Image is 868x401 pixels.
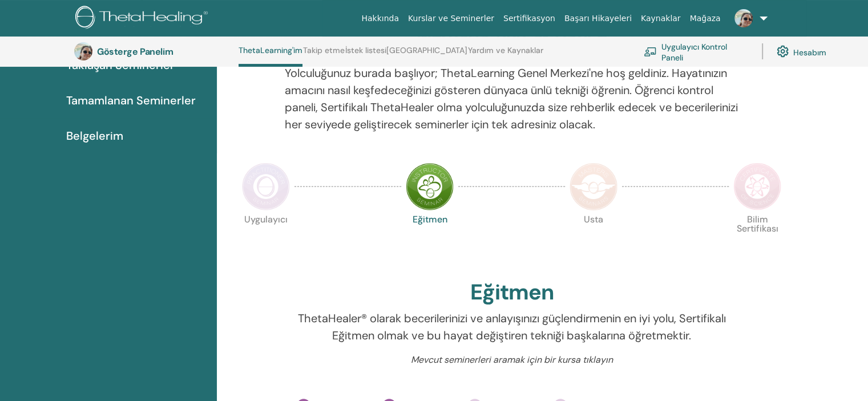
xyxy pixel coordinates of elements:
[386,46,467,64] a: [GEOGRAPHIC_DATA]
[244,213,288,225] font: Uygulayıcı
[641,14,681,23] font: Kaynaklar
[685,8,725,29] a: Mağaza
[584,213,603,225] font: Usta
[468,46,543,64] a: Yardım ve Kaynaklar
[560,8,636,29] a: Başarı Hikayeleri
[411,354,613,366] font: Mevcut seminerleri aramak için bir kursa tıklayın
[386,45,467,55] font: [GEOGRAPHIC_DATA]
[303,45,345,55] font: Takip etme
[644,47,657,56] img: chalkboard-teacher.svg
[285,66,738,132] font: Yolculuğunuz burada başlıyor; ThetaLearning Genel Merkezi'ne hoş geldiniz. Hayatınızın amacını na...
[361,14,399,23] font: Hakkında
[503,14,555,23] font: Sertifikasyon
[345,45,386,55] font: İstek listesi
[777,43,789,60] img: cog.svg
[97,46,173,58] font: Gösterge Panelim
[66,128,123,143] font: Belgelerim
[661,41,727,62] font: Uygulayıcı Kontrol Paneli
[406,163,454,210] img: Eğitmen
[689,14,720,23] font: Mağaza
[239,45,302,55] font: ThetaLearning'im
[470,278,554,306] font: Eğitmen
[75,6,212,31] img: logo.png
[413,213,447,225] font: Eğitmen
[734,9,753,27] img: default.jpg
[408,14,494,23] font: Kurslar ve Seminerler
[74,42,92,60] img: default.jpg
[303,46,345,64] a: Takip etme
[66,93,196,108] font: Tamamlanan Seminerler
[242,163,290,210] img: Uygulayıcı
[357,8,403,29] a: Hakkında
[793,47,826,57] font: Hesabım
[66,58,175,72] font: Yaklaşan Seminerler
[468,45,543,55] font: Yardım ve Kaynaklar
[737,213,778,234] font: Bilim Sertifikası
[636,8,685,29] a: Kaynaklar
[298,311,726,343] font: ThetaHealer® olarak becerilerinizi ve anlayışınızı güçlendirmenin en iyi yolu, Sertifikalı Eğitme...
[644,39,748,64] a: Uygulayıcı Kontrol Paneli
[564,14,632,23] font: Başarı Hikayeleri
[499,8,560,29] a: Sertifikasyon
[345,46,386,64] a: İstek listesi
[239,46,302,67] a: ThetaLearning'im
[777,39,826,64] a: Hesabım
[733,163,781,210] img: Bilim Sertifikası
[570,163,617,210] img: Usta
[403,8,499,29] a: Kurslar ve Seminerler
